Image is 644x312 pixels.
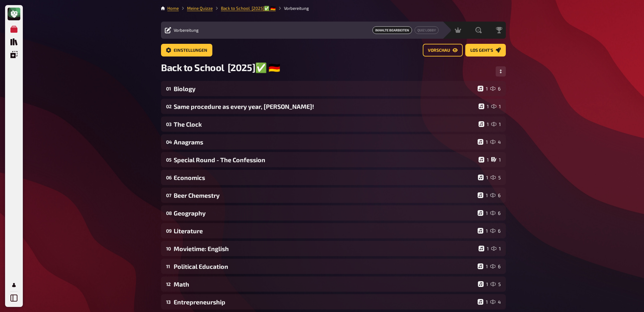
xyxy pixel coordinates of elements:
button: Reihenfolge anpassen [496,66,506,76]
div: Beer Chemestry [174,192,475,199]
div: 12 [166,281,171,287]
a: Back to School [2025]✅ 🇩🇪 [221,6,276,11]
div: 5 [491,175,501,180]
div: 6 [490,228,501,234]
div: 1 [478,299,488,305]
span: Vorschau [428,48,450,53]
div: 5 [491,281,501,287]
div: Entrepreneurship [174,298,475,306]
div: 6 [490,192,501,198]
div: Special Round - The Confession [174,156,476,163]
span: Los geht's [470,48,493,53]
li: Home [167,5,179,11]
li: Meine Quizze [179,5,213,11]
a: Quiz Lobby [415,26,439,34]
div: 1 [479,103,489,109]
div: 04 [166,139,171,145]
div: 09 [166,228,171,234]
a: Einblendungen [8,48,20,61]
span: Inhalte Bearbeiten [372,26,412,34]
a: Mein Konto [8,279,20,291]
div: Biology [174,85,475,92]
div: Math [174,281,475,288]
div: 1 [478,281,488,287]
div: Literature [174,227,475,235]
div: Political Education [174,263,475,270]
div: 13 [166,299,171,305]
div: 07 [166,192,171,198]
div: 01 [166,86,171,91]
div: Geography [174,209,475,217]
div: 6 [490,86,501,91]
div: The Clock [174,121,476,128]
li: Vorbereitung [276,5,309,11]
a: Quiz Sammlung [8,36,20,48]
div: Same procedure as every year, [PERSON_NAME]! [174,103,476,110]
div: 06 [166,175,171,180]
div: 4 [490,139,501,145]
div: 1 [478,228,488,234]
div: Anagrams [174,138,475,146]
div: 1 [478,263,488,269]
div: 05 [166,157,171,163]
div: 6 [490,263,501,269]
span: Back to School [2025]✅ 🇩🇪 [161,62,280,73]
div: 1 [478,210,488,216]
div: 1 [479,157,489,163]
div: 08 [166,210,171,216]
li: Back to School [2025]✅ 🇩🇪 [213,5,276,11]
a: Meine Quizze [8,23,20,36]
div: 1 [478,192,488,198]
a: Meine Quizze [187,6,213,11]
div: 03 [166,121,171,127]
a: Home [167,6,179,11]
div: 1 [479,246,489,251]
div: 4 [490,299,501,305]
div: 1 [478,175,488,180]
div: 10 [166,246,171,251]
span: Einstellungen [174,48,207,53]
a: Einstellungen [161,44,212,56]
div: 1 [491,121,501,127]
div: 11 [166,263,171,269]
div: 02 [166,103,171,109]
div: 1 [491,103,501,109]
span: Vorbereitung [174,28,199,33]
div: 6 [490,210,501,216]
div: Movietime: English [174,245,476,252]
a: Los geht's [465,44,506,56]
div: 1 [478,139,488,145]
div: Economics [174,174,475,181]
div: 1 [491,157,501,163]
div: 1 [491,246,501,251]
a: Vorschau [423,44,463,56]
div: 1 [479,121,489,127]
div: 1 [478,86,488,91]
